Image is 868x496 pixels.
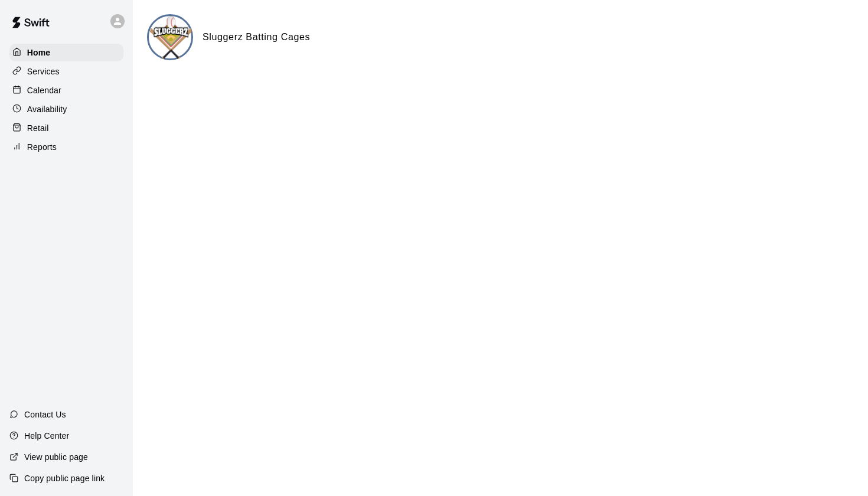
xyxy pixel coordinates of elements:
[24,472,105,484] p: Copy public page link
[9,138,123,156] a: Reports
[24,409,66,420] p: Contact Us
[149,16,193,60] img: Sluggerz Batting Cages logo
[27,141,57,153] p: Reports
[27,84,61,96] p: Calendar
[27,103,67,115] p: Availability
[9,63,123,80] a: Services
[24,451,88,463] p: View public page
[24,430,69,442] p: Help Center
[27,66,60,77] p: Services
[27,47,51,58] p: Home
[9,44,123,61] a: Home
[27,122,49,134] p: Retail
[9,100,123,118] a: Availability
[9,119,123,137] a: Retail
[203,30,310,45] h6: Sluggerz Batting Cages
[9,81,123,99] a: Calendar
